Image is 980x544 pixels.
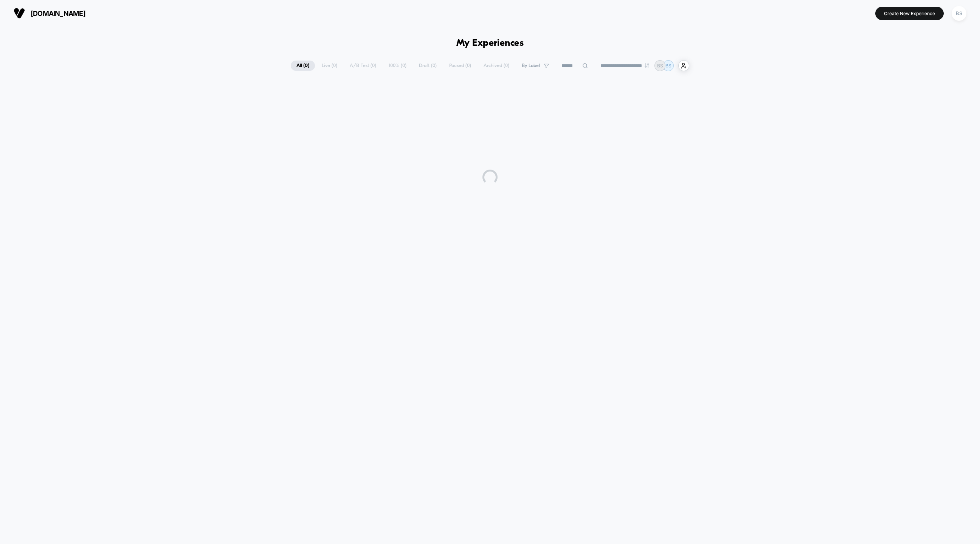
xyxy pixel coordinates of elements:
img: Visually logo [14,8,25,19]
span: [DOMAIN_NAME] [31,9,85,17]
p: BS [665,63,671,69]
p: BS [657,63,663,69]
h1: My Experiences [456,38,524,49]
button: BS [949,6,969,21]
span: All ( 0 ) [291,61,315,71]
span: By Label [522,63,540,69]
button: Create New Experience [875,7,944,20]
img: end [645,63,649,68]
button: [DOMAIN_NAME] [11,7,88,19]
div: BS [952,6,966,21]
